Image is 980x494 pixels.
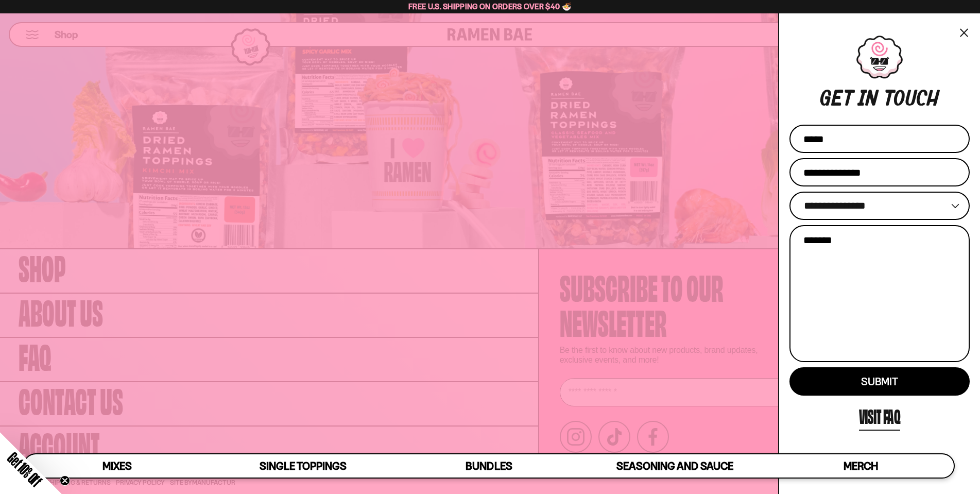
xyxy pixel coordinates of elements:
[958,26,970,40] button: Close menu
[884,89,939,112] div: touch
[5,449,45,489] span: Get 10% Off
[861,375,898,388] span: Submit
[408,2,572,11] span: Free U.S. Shipping on Orders over $40 🍜
[820,89,853,112] div: Get
[859,401,901,431] a: Visit FAQ
[60,475,70,486] button: Close teaser
[789,367,970,396] button: Submit
[858,89,878,112] div: in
